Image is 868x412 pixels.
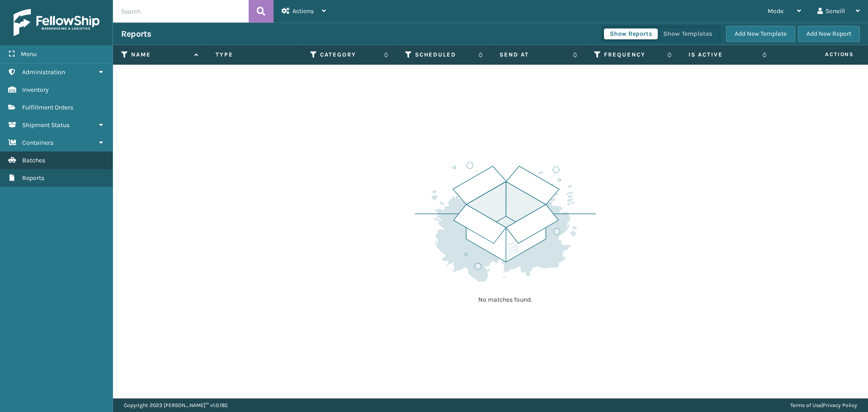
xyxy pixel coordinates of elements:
span: Actions [292,7,314,15]
div: | [790,398,857,412]
label: Frequency [604,51,663,59]
button: Add New Report [798,26,860,42]
label: Is Active [689,51,757,59]
button: Add New Template [726,26,795,42]
h3: Reports [121,28,151,39]
span: Reports [22,174,44,182]
label: Name [131,51,190,59]
p: Copyright 2023 [PERSON_NAME]™ v 1.0.185 [124,398,228,412]
span: Inventory [22,86,49,94]
label: Type [216,51,293,59]
span: Administration [22,68,65,76]
span: Actions [778,47,859,62]
span: Fulfillment Orders [22,104,73,111]
img: logo [14,9,99,36]
span: Containers [22,139,53,147]
label: Category [320,51,379,59]
label: Scheduled [415,51,474,59]
a: Terms of Use [790,402,821,408]
a: Privacy Policy [823,402,857,408]
button: Show Templates [657,28,718,39]
label: Send at [500,51,568,59]
span: Shipment Status [22,121,70,129]
span: Menu [21,50,37,58]
button: Show Reports [604,28,658,39]
span: Mode [768,7,783,15]
span: Batches [22,156,45,164]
